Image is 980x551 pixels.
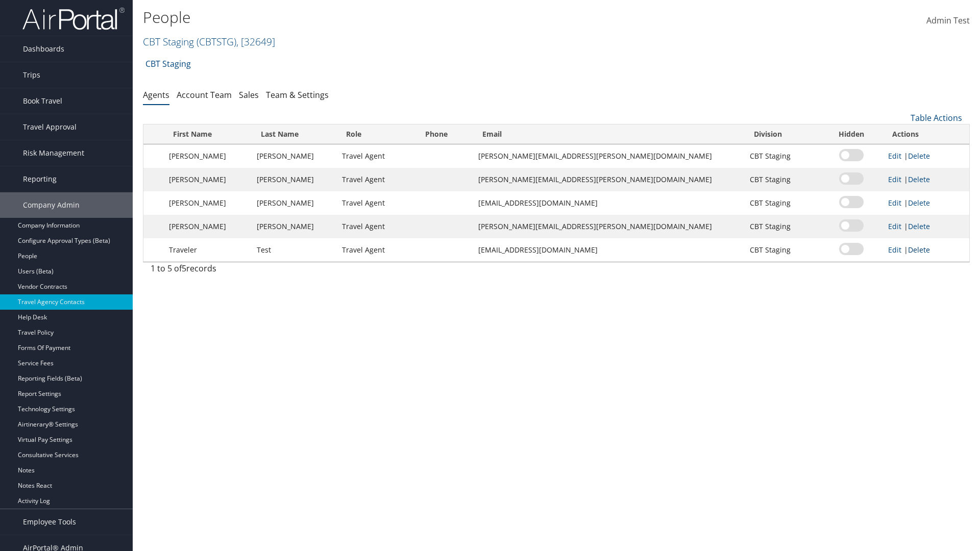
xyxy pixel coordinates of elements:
[908,245,930,255] a: Delete
[888,151,901,161] a: Edit
[888,221,901,231] a: Edit
[908,151,930,161] a: Delete
[473,168,745,191] td: [PERSON_NAME][EMAIL_ADDRESS][PERSON_NAME][DOMAIN_NAME]
[473,215,745,238] td: [PERSON_NAME][EMAIL_ADDRESS][PERSON_NAME][DOMAIN_NAME]
[23,88,62,114] span: Book Travel
[164,191,251,215] td: [PERSON_NAME]
[337,124,416,144] th: Role
[252,238,337,262] td: Test
[143,124,164,144] th: : activate to sort column descending
[145,54,191,74] a: CBT Staging
[143,35,275,48] a: CBT Staging
[337,168,416,191] td: Travel Agent
[883,168,969,191] td: |
[911,112,962,123] a: Table Actions
[745,191,820,215] td: CBT Staging
[908,221,930,231] a: Delete
[745,144,820,168] td: CBT Staging
[164,238,251,262] td: Traveler
[236,35,275,48] span: , [ 32649 ]
[745,238,820,262] td: CBT Staging
[473,144,745,168] td: [PERSON_NAME][EMAIL_ADDRESS][PERSON_NAME][DOMAIN_NAME]
[266,89,329,101] a: Team & Settings
[164,168,251,191] td: [PERSON_NAME]
[197,35,236,48] span: ( CBTSTG )
[745,168,820,191] td: CBT Staging
[252,215,337,238] td: [PERSON_NAME]
[926,15,970,26] span: Admin Test
[888,174,901,184] a: Edit
[337,191,416,215] td: Travel Agent
[143,89,169,101] a: Agents
[473,238,745,262] td: [EMAIL_ADDRESS][DOMAIN_NAME]
[252,191,337,215] td: [PERSON_NAME]
[745,215,820,238] td: CBT Staging
[473,124,745,144] th: Email
[23,166,57,192] span: Reporting
[252,168,337,191] td: [PERSON_NAME]
[883,215,969,238] td: |
[23,509,76,535] span: Employee Tools
[23,62,40,88] span: Trips
[252,144,337,168] td: [PERSON_NAME]
[908,198,930,208] a: Delete
[22,7,125,31] img: airportal-logo.png
[745,124,820,144] th: Division
[888,245,901,255] a: Edit
[473,191,745,215] td: [EMAIL_ADDRESS][DOMAIN_NAME]
[416,124,473,144] th: Phone
[151,262,342,280] div: 1 to 5 of records
[883,124,969,144] th: Actions
[252,124,337,144] th: Last Name
[164,144,251,168] td: [PERSON_NAME]
[164,124,251,144] th: First Name
[337,215,416,238] td: Travel Agent
[182,263,186,274] span: 5
[926,5,970,37] a: Admin Test
[883,191,969,215] td: |
[820,124,883,144] th: Hidden
[23,192,80,218] span: Company Admin
[888,198,901,208] a: Edit
[883,238,969,262] td: |
[23,114,77,140] span: Travel Approval
[883,144,969,168] td: |
[337,144,416,168] td: Travel Agent
[164,215,251,238] td: [PERSON_NAME]
[177,89,232,101] a: Account Team
[23,140,84,166] span: Risk Management
[337,238,416,262] td: Travel Agent
[23,36,64,62] span: Dashboards
[908,174,930,184] a: Delete
[239,89,259,101] a: Sales
[143,7,694,28] h1: People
